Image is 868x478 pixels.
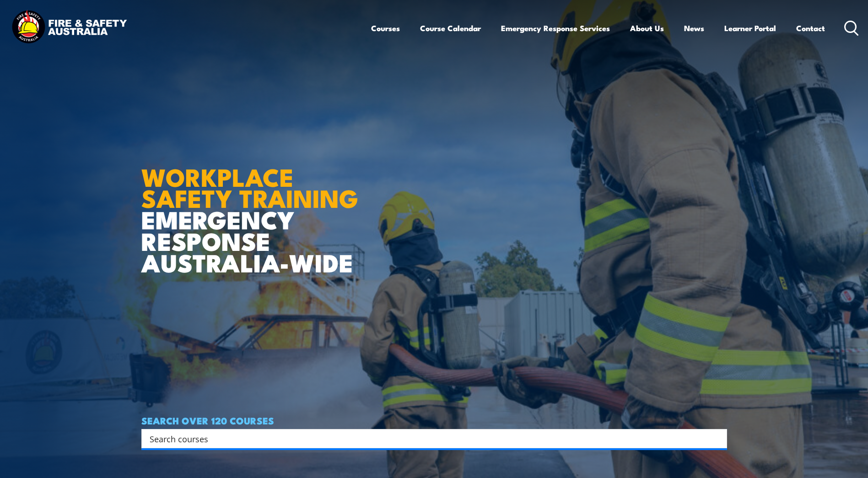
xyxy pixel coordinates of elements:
[141,143,365,273] h1: EMERGENCY RESPONSE AUSTRALIA-WIDE
[501,16,610,40] a: Emergency Response Services
[151,432,709,445] form: Search form
[630,16,664,40] a: About Us
[711,432,724,445] button: Search magnifier button
[796,16,825,40] a: Contact
[141,157,358,217] strong: WORKPLACE SAFETY TRAINING
[684,16,704,40] a: News
[724,16,776,40] a: Learner Portal
[141,415,727,425] h4: SEARCH OVER 120 COURSES
[420,16,481,40] a: Course Calendar
[150,432,707,445] input: Search input
[371,16,400,40] a: Courses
